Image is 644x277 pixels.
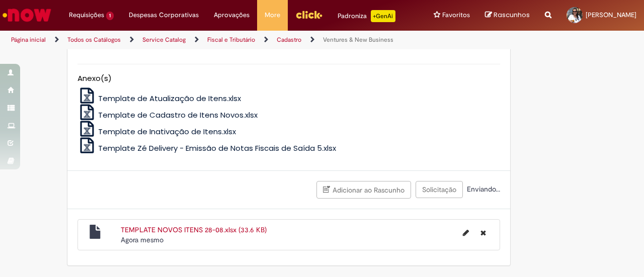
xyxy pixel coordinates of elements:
a: Ventures & New Business [323,36,393,44]
span: [PERSON_NAME] [586,11,636,19]
span: Requisições [69,10,104,20]
span: Template de Cadastro de Itens Novos.xlsx [98,110,258,120]
button: Excluir TEMPLATE NOVOS ITENS 28-08.xlsx [474,225,492,241]
img: click_logo_yellow_360x200.png [295,7,323,22]
a: Todos os Catálogos [67,36,121,44]
button: Editar nome de arquivo TEMPLATE NOVOS ITENS 28-08.xlsx [457,225,475,241]
span: Aprovações [214,10,250,20]
span: Enviando... [465,184,500,194]
p: +GenAi [371,10,395,22]
span: Favoritos [442,10,470,20]
span: More [265,10,280,20]
span: Agora mesmo [121,235,164,244]
a: Página inicial [11,36,46,44]
ul: Trilhas de página [8,31,422,49]
span: Despesas Corporativas [129,10,199,20]
span: Rascunhos [494,10,530,20]
time: 28/08/2025 17:33:47 [121,235,164,244]
a: Template de Cadastro de Itens Novos.xlsx [77,110,258,120]
a: Fiscal e Tributário [207,36,255,44]
img: ServiceNow [1,5,53,25]
div: Padroniza [338,10,395,22]
a: Template Zé Delivery - Emissão de Notas Fiscais de Saída 5.xlsx [77,143,337,153]
h5: Anexo(s) [77,74,500,83]
a: Template de Inativação de Itens.xlsx [77,126,236,137]
a: Cadastro [277,36,301,44]
a: Rascunhos [485,11,530,20]
span: Template Zé Delivery - Emissão de Notas Fiscais de Saída 5.xlsx [98,143,336,153]
a: Template de Atualização de Itens.xlsx [77,93,242,104]
span: Template de Atualização de Itens.xlsx [98,93,241,104]
span: 1 [106,12,114,20]
a: Service Catalog [142,36,186,44]
span: Template de Inativação de Itens.xlsx [98,126,236,137]
a: TEMPLATE NOVOS ITENS 28-08.xlsx (33.6 KB) [121,225,267,234]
